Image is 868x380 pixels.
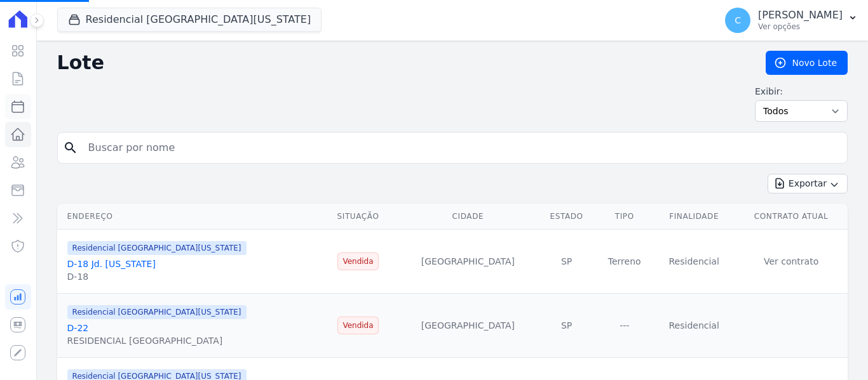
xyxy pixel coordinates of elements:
th: Estado [538,204,595,230]
th: Endereço [57,204,318,230]
span: Vendida [337,252,378,270]
td: [GEOGRAPHIC_DATA] [398,294,538,358]
p: [PERSON_NAME] [758,9,843,22]
div: RESIDENCIAL [GEOGRAPHIC_DATA] [67,334,247,347]
i: search [63,140,78,155]
th: Finalidade [653,204,735,230]
h2: Lote [57,51,746,74]
td: [GEOGRAPHIC_DATA] [398,230,538,294]
td: SP [538,294,595,358]
a: D-18 Jd. [US_STATE] [67,259,156,269]
a: Ver contrato [764,256,818,266]
span: Residencial [GEOGRAPHIC_DATA][US_STATE] [67,241,247,255]
button: C [PERSON_NAME] Ver opções [715,3,868,38]
td: Residencial [653,294,735,358]
div: D-18 [67,270,247,283]
span: Vendida [337,317,378,334]
th: Contrato Atual [735,204,848,230]
input: Buscar por nome [81,135,842,161]
a: D-22 [67,323,89,333]
button: Exportar [768,174,848,193]
span: C [735,16,741,25]
th: Cidade [398,204,538,230]
span: Residencial [GEOGRAPHIC_DATA][US_STATE] [67,305,247,319]
button: Residencial [GEOGRAPHIC_DATA][US_STATE] [57,8,322,32]
p: Ver opções [758,22,843,32]
td: SP [538,230,595,294]
td: Residencial [653,230,735,294]
a: Novo Lote [766,51,848,75]
td: --- [595,294,653,358]
label: Exibir: [755,85,848,98]
th: Tipo [595,204,653,230]
td: Terreno [595,230,653,294]
th: Situação [318,204,398,230]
